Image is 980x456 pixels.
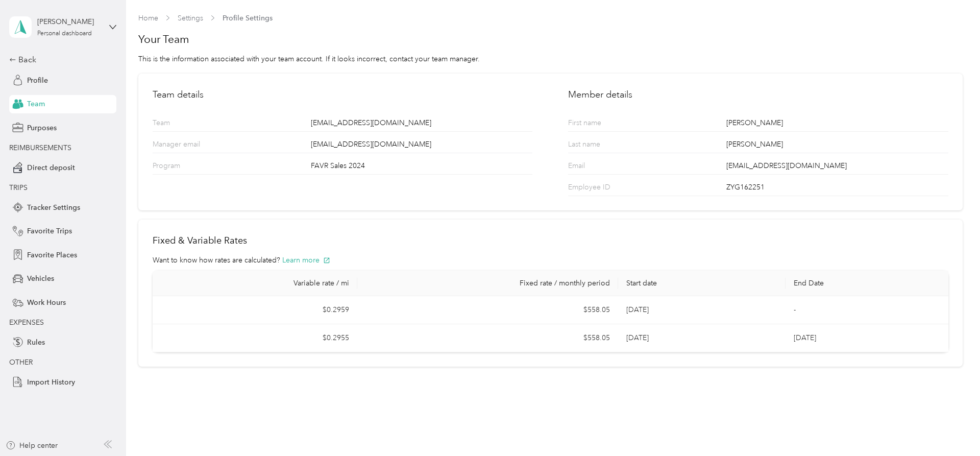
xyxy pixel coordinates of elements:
[311,139,477,150] span: [EMAIL_ADDRESS][DOMAIN_NAME]
[568,88,948,102] h2: Member details
[27,99,45,109] span: Team
[357,324,618,352] td: $558.05
[27,75,48,86] span: Profile
[153,160,231,174] p: Program
[618,296,786,324] td: [DATE]
[153,234,948,248] h2: Fixed & Variable Rates
[27,162,75,173] span: Direct deposit
[178,14,203,22] a: Settings
[311,117,532,131] div: [EMAIL_ADDRESS][DOMAIN_NAME]
[153,117,231,131] p: Team
[138,14,158,22] a: Home
[153,88,532,102] h2: Team details
[153,139,231,153] p: Manager email
[726,117,948,131] div: [PERSON_NAME]
[37,16,101,27] div: [PERSON_NAME]
[37,31,92,37] div: Personal dashboard
[223,13,273,23] span: Profile Settings
[27,273,54,284] span: Vehicles
[153,255,948,266] div: Want to know how rates are calculated?
[282,255,330,266] button: Learn more
[6,440,58,451] button: Help center
[311,160,532,174] div: FAVR Sales 2024
[9,183,28,192] span: TRIPS
[9,358,33,367] span: OTHER
[786,296,953,324] td: -
[568,182,647,196] p: Employee ID
[138,54,962,64] div: This is the information associated with your team account. If it looks incorrect, contact your te...
[27,377,75,388] span: Import History
[357,271,618,296] th: Fixed rate / monthly period
[618,324,786,352] td: [DATE]
[153,324,357,352] td: $0.2955
[357,296,618,324] td: $558.05
[568,160,647,174] p: Email
[153,271,357,296] th: Variable rate / mi
[27,337,45,348] span: Rules
[27,226,72,236] span: Favorite Trips
[9,318,44,327] span: EXPENSES
[9,143,71,152] span: REIMBURSEMENTS
[786,271,953,296] th: End Date
[786,324,953,352] td: [DATE]
[27,202,80,213] span: Tracker Settings
[27,297,66,308] span: Work Hours
[27,250,77,260] span: Favorite Places
[9,54,111,66] div: Back
[923,399,980,456] iframe: Everlance-gr Chat Button Frame
[726,160,948,174] div: [EMAIL_ADDRESS][DOMAIN_NAME]
[726,182,948,196] div: ZYG162251
[726,139,948,153] div: [PERSON_NAME]
[27,123,57,133] span: Purposes
[153,296,357,324] td: $0.2959
[618,271,786,296] th: Start date
[568,139,647,153] p: Last name
[568,117,647,131] p: First name
[138,32,962,46] h1: Your Team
